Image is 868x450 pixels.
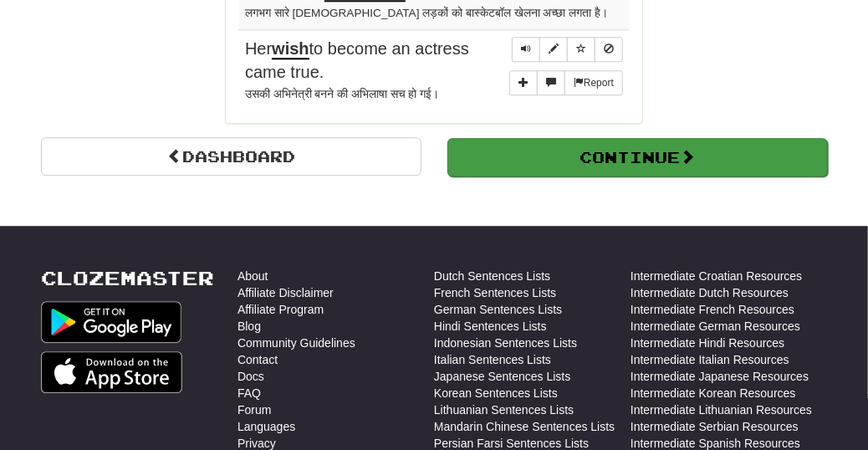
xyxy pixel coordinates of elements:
[237,368,264,385] a: Docs
[434,351,551,368] a: Italian Sentences Lists
[631,284,789,301] a: Intermediate Dutch Resources
[595,37,623,62] button: Toggle ignore
[539,37,568,62] button: Edit sentence
[434,268,550,284] a: Dutch Sentences Lists
[509,70,538,95] button: Add sentence to collection
[434,368,570,385] a: Japanese Sentences Lists
[434,401,574,418] a: Lithuanian Sentences Lists
[631,318,800,335] a: Intermediate German Resources
[41,137,421,176] a: Dashboard
[631,368,809,385] a: Intermediate Japanese Resources
[237,301,324,318] a: Affiliate Program
[631,268,802,284] a: Intermediate Croatian Resources
[272,39,309,59] u: wish
[509,70,623,95] div: More sentence controls
[237,351,278,368] a: Contact
[434,418,615,435] a: Mandarin Chinese Sentences Lists
[512,37,623,62] div: Sentence controls
[567,37,595,62] button: Toggle favorite
[245,88,439,100] small: उसकी अभिनेत्री बनने की अभिलाषा सच हो गई।
[434,284,556,301] a: French Sentences Lists
[447,138,828,176] button: Continue
[237,318,261,335] a: Blog
[434,318,547,335] a: Hindi Sentences Lists
[631,418,799,435] a: Intermediate Serbian Resources
[237,335,355,351] a: Community Guidelines
[631,351,789,368] a: Intermediate Italian Resources
[631,401,812,418] a: Intermediate Lithuanian Resources
[237,418,295,435] a: Languages
[434,301,562,318] a: German Sentences Lists
[237,385,261,401] a: FAQ
[631,335,784,351] a: Intermediate Hindi Resources
[237,284,334,301] a: Affiliate Disclaimer
[245,7,608,19] small: लगभग सारे [DEMOGRAPHIC_DATA] लड़कों को बास्केटबॉल खेलना अच्छा लगता है।
[41,351,182,393] img: Get it on App Store
[512,37,540,62] button: Play sentence audio
[237,268,268,284] a: About
[245,39,469,82] span: Her to become an actress came true.
[237,401,271,418] a: Forum
[564,70,623,95] button: Report
[631,301,794,318] a: Intermediate French Resources
[434,335,577,351] a: Indonesian Sentences Lists
[41,301,181,343] img: Get it on Google Play
[631,385,796,401] a: Intermediate Korean Resources
[434,385,558,401] a: Korean Sentences Lists
[41,268,214,289] a: Clozemaster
